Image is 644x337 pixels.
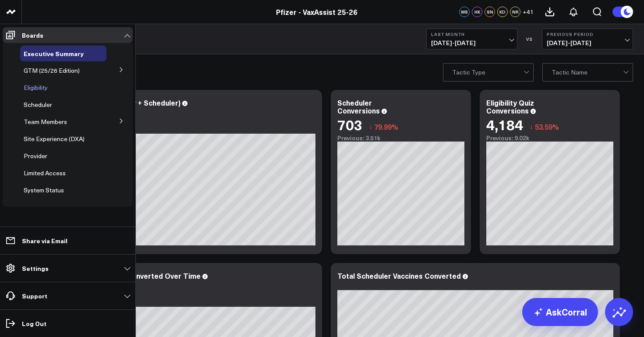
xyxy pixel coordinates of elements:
[369,121,372,132] span: ↓
[337,271,461,280] div: Total Scheduler Vaccines Converted
[459,7,470,17] div: WS
[24,66,80,74] span: GTM (25/26 Edition)
[24,100,52,109] span: Scheduler
[22,32,43,39] p: Boards
[22,265,49,272] p: Settings
[523,9,534,15] span: + 41
[337,117,362,132] div: 703
[24,49,84,58] span: Executive Summary
[426,28,517,50] button: Last Month[DATE]-[DATE]
[374,122,398,131] span: 79.99%
[547,39,628,46] span: [DATE] - [DATE]
[24,152,47,160] span: Provider
[24,169,66,177] span: Limited Access
[497,7,508,17] div: KD
[24,118,67,125] a: Team Members
[39,127,315,134] div: Previous: 12.53k
[486,117,523,132] div: 4,184
[276,7,357,17] a: Pfizer - VaxAssist 25-26
[24,135,85,143] span: Site Experience (DXA)
[542,28,633,50] button: Previous Period[DATE]-[DATE]
[431,39,513,46] span: [DATE] - [DATE]
[510,7,520,17] div: NR
[24,186,64,194] span: System Status
[24,84,48,91] a: Eligibility
[24,117,67,126] span: Team Members
[337,135,464,142] div: Previous: 3.51k
[24,135,85,142] a: Site Experience (DXA)
[24,101,52,108] a: Scheduler
[337,98,380,115] div: Scheduler Conversions
[535,122,559,131] span: 53.59%
[22,320,46,327] p: Log Out
[22,292,47,299] p: Support
[523,7,534,17] button: +41
[530,121,533,132] span: ↓
[486,98,534,115] div: Eligibility Quiz Conversions
[3,316,133,331] a: Log Out
[472,7,482,17] div: HK
[547,32,628,37] b: Previous Period
[24,170,66,177] a: Limited Access
[24,83,48,92] span: Eligibility
[486,135,613,142] div: Previous: 9.02k
[39,300,315,307] div: Previous: 3.85k
[24,187,64,194] a: System Status
[24,50,84,57] a: Executive Summary
[22,237,67,244] p: Share via Email
[24,153,47,160] a: Provider
[431,32,513,37] b: Last Month
[522,298,598,326] a: AskCorral
[522,36,538,42] div: VS
[24,67,80,74] a: GTM (25/26 Edition)
[485,7,495,17] div: SN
